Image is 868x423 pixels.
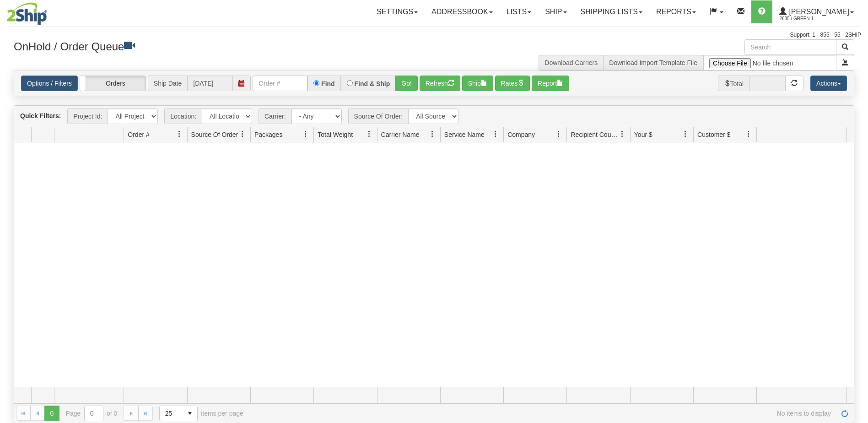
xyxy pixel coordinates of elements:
[571,130,619,139] span: Recipient Country
[545,59,598,66] a: Download Carriers
[254,130,282,139] span: Packages
[837,406,852,420] a: Refresh
[488,126,503,142] a: Service Name filter column settings
[634,130,652,139] span: Your $
[318,130,353,139] span: Total Weight
[80,76,146,91] label: Orders
[172,126,187,142] a: Order # filter column settings
[370,0,425,23] a: Settings
[44,406,59,420] span: Page 0
[609,59,697,66] a: Download Import Template File
[836,39,854,55] button: Search
[744,39,836,55] input: Search
[500,0,538,23] a: Lists
[14,106,854,127] div: grid toolbar
[256,410,831,417] span: No items to display
[164,108,202,124] span: Location:
[810,76,847,91] button: Actions
[67,108,108,124] span: Project Id:
[779,14,848,23] span: 2635 / Green-1
[697,130,730,139] span: Customer $
[425,0,500,23] a: Addressbook
[348,108,409,124] span: Source Of Order:
[259,108,291,124] span: Carrier:
[14,39,427,53] h3: OnHold / Order Queue
[165,409,177,418] span: 25
[159,406,198,421] span: Page sizes drop down
[7,31,861,39] div: Support: 1 - 855 - 55 - 2SHIP
[532,76,569,91] button: Report
[21,76,78,91] a: Options / Filters
[444,130,485,139] span: Service Name
[495,76,530,91] button: Rates
[253,76,307,91] input: Order #
[703,55,836,70] input: Import
[847,165,867,258] iframe: chat widget
[507,130,535,139] span: Company
[361,126,377,142] a: Total Weight filter column settings
[159,406,243,421] span: items per page
[20,111,61,120] label: Quick Filters:
[321,81,335,87] label: Find
[395,76,418,91] button: Go!
[462,76,493,91] button: Ship
[718,76,749,91] span: Total
[420,76,460,91] button: Refresh
[191,130,238,139] span: Source Of Order
[148,76,187,91] span: Ship Date
[615,126,630,142] a: Recipient Country filter column settings
[128,130,149,139] span: Order #
[538,0,573,23] a: Ship
[741,126,756,142] a: Customer $ filter column settings
[787,8,849,16] span: [PERSON_NAME]
[649,0,703,23] a: Reports
[772,0,861,23] a: [PERSON_NAME] 2635 / Green-1
[66,406,118,421] span: Page of 0
[183,406,197,421] span: select
[574,0,649,23] a: Shipping lists
[298,126,313,142] a: Packages filter column settings
[678,126,693,142] a: Your $ filter column settings
[7,2,47,25] img: logo2635.jpg
[235,126,250,142] a: Source Of Order filter column settings
[551,126,566,142] a: Company filter column settings
[381,130,420,139] span: Carrier Name
[425,126,440,142] a: Carrier Name filter column settings
[355,81,390,87] label: Find & Ship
